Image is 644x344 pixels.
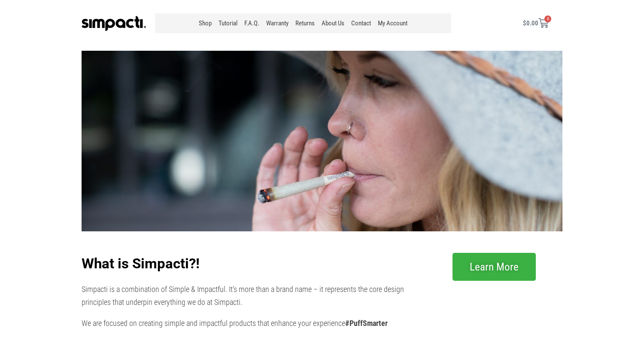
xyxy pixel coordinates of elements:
[82,51,562,231] img: Even Pack Even Burn
[263,13,292,33] a: Warranty
[544,15,551,22] span: 0
[513,13,559,34] a: $0.00 0
[318,13,348,33] a: About Us
[374,13,411,33] a: My Account
[82,319,388,328] span: We are focused on creating simple and impactful products that enhance your experience
[82,255,200,272] b: What is Simpacti?!
[348,13,374,33] a: Contact
[292,13,318,33] a: Returns
[470,261,519,272] span: Learn More
[215,13,241,33] a: Tutorial
[523,19,526,27] span: $
[345,319,388,328] b: #PuffSmarter
[241,13,263,33] a: F.A.Q.
[453,253,536,281] a: Learn More
[195,13,215,33] a: Shop
[82,283,420,309] p: Simpacti is a combination of Simple & Impactful. It’s more than a brand name – it represents the ...
[523,19,538,27] bdi: 0.00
